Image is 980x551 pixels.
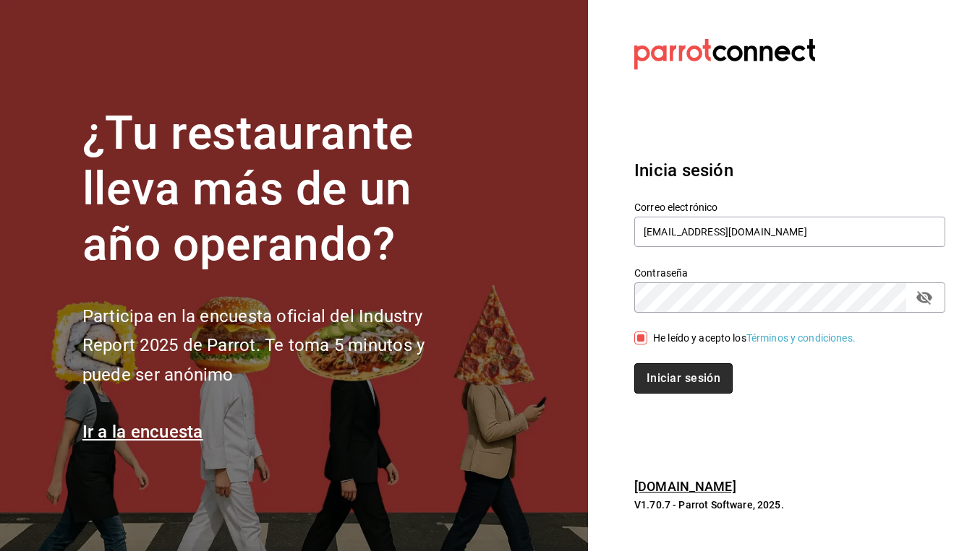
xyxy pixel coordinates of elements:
div: He leído y acepto los [653,331,856,346]
a: Términos y condiciones. [746,332,856,344]
h3: Inicia sesión [634,157,945,183]
button: passwordField [912,285,937,310]
button: Iniciar sesión [634,363,733,394]
h2: Participa en la encuesta oficial del Industry Report 2025 de Parrot. Te toma 5 minutos y puede se... [82,302,473,390]
p: V1.70.7 - Parrot Software, 2025. [634,498,945,512]
label: Correo electrónico [634,202,945,212]
label: Contraseña [634,268,945,278]
h1: ¿Tu restaurante lleva más de un año operando? [82,106,473,272]
input: Ingresa tu correo electrónico [634,217,945,247]
a: [DOMAIN_NAME] [634,479,736,494]
a: Ir a la encuesta [82,422,203,442]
